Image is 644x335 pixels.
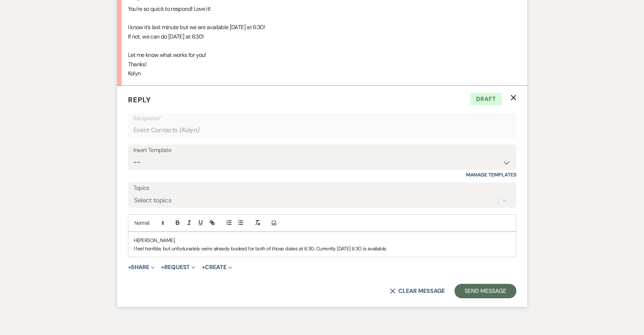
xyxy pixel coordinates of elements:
span: + [202,264,205,270]
div: Insert Template [133,145,511,156]
a: Manage Templates [466,171,516,178]
div: Select topics [134,196,172,205]
span: + [128,264,131,270]
span: Draft [470,93,502,105]
button: Share [128,264,155,270]
p: Recipients* [133,114,511,123]
label: Topics [133,183,511,193]
p: I feel horrible, but unfortunately we're already booked for both of those dates at 6:30. Currentl... [134,245,511,253]
span: Reply [128,95,151,104]
span: + [161,264,164,270]
span: ( Kolyn ) [179,125,200,135]
div: Event Contacts [133,123,511,137]
button: Clear message [390,288,444,294]
div: You’re so quick to respond! Love it! I know it’s last minute but we are available [DATE] at 6:30!... [128,4,516,78]
button: Create [202,264,232,270]
span: [PERSON_NAME], [138,237,175,244]
p: Hi [134,236,511,244]
button: Send Message [455,284,516,298]
button: Request [161,264,195,270]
